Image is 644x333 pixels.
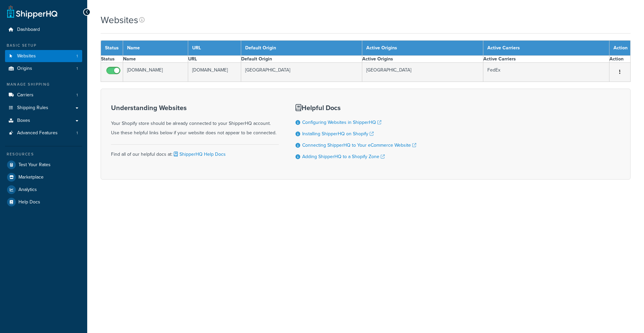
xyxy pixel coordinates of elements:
[609,56,631,63] th: Action
[18,199,40,205] span: Help Docs
[5,50,82,62] a: Websites 1
[5,89,82,101] li: Carriers
[17,92,34,98] span: Carriers
[5,23,82,36] a: Dashboard
[17,53,36,59] span: Websites
[5,89,82,101] a: Carriers 1
[302,153,385,160] a: Adding ShipperHQ to a Shopify Zone
[5,62,82,75] li: Origins
[5,62,82,75] a: Origins 1
[123,41,188,56] th: Name
[17,118,30,124] span: Boxes
[101,13,138,27] h1: Websites
[5,127,82,139] li: Advanced Features
[111,104,279,138] div: Your Shopify store should be already connected to your ShipperHQ account. Use these helpful links...
[76,66,78,72] span: 1
[5,43,82,48] div: Basic Setup
[483,63,609,82] td: FedEx
[5,151,82,157] div: Resources
[188,41,241,56] th: URL
[302,130,374,137] a: Installing ShipperHQ on Shopify
[123,56,188,63] th: Name
[296,104,416,111] h3: Helpful Docs
[18,162,51,168] span: Test Your Rates
[111,144,279,159] div: Find all of our helpful docs at:
[362,56,483,63] th: Active Origins
[101,56,123,63] th: Status
[5,82,82,87] div: Manage Shipping
[5,196,82,208] a: Help Docs
[172,151,226,158] a: ShipperHQ Help Docs
[5,114,82,127] a: Boxes
[17,27,40,33] span: Dashboard
[5,184,82,196] a: Analytics
[188,63,241,82] td: [DOMAIN_NAME]
[7,5,57,18] a: ShipperHQ Home
[362,41,483,56] th: Active Origins
[18,187,37,193] span: Analytics
[188,56,241,63] th: URL
[5,102,82,114] a: Shipping Rules
[5,50,82,62] li: Websites
[76,130,78,136] span: 1
[111,104,279,111] h3: Understanding Websites
[5,159,82,171] a: Test Your Rates
[362,63,483,82] td: [GEOGRAPHIC_DATA]
[241,41,362,56] th: Default Origin
[76,53,78,59] span: 1
[123,63,188,82] td: [DOMAIN_NAME]
[76,92,78,98] span: 1
[18,175,44,180] span: Marketplace
[609,41,631,56] th: Action
[302,142,416,149] a: Connecting ShipperHQ to Your eCommerce Website
[17,66,32,72] span: Origins
[17,105,48,111] span: Shipping Rules
[302,119,381,126] a: Configuring Websites in ShipperHQ
[241,56,362,63] th: Default Origin
[483,56,609,63] th: Active Carriers
[17,130,58,136] span: Advanced Features
[101,41,123,56] th: Status
[483,41,609,56] th: Active Carriers
[241,63,362,82] td: [GEOGRAPHIC_DATA]
[5,171,82,183] a: Marketplace
[5,127,82,139] a: Advanced Features 1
